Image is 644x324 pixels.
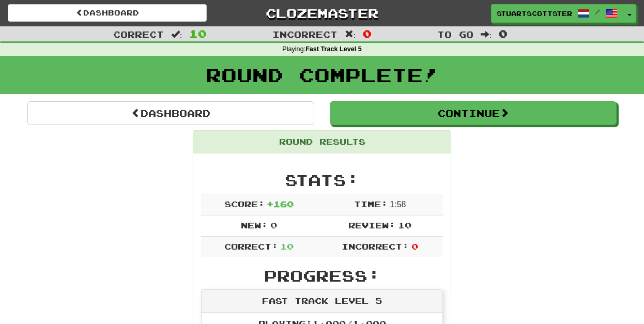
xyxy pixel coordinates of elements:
[222,4,421,22] a: Clozemaster
[437,29,473,39] span: To go
[345,30,356,39] span: :
[305,45,362,53] strong: Fast Track Level 5
[224,199,265,209] span: Score:
[363,27,372,40] span: 0
[497,9,572,18] span: stuartscottster
[241,220,268,230] span: New:
[390,200,406,209] span: 1 : 58
[27,101,314,125] a: Dashboard
[354,199,388,209] span: Time:
[330,101,617,125] button: Continue
[595,8,600,16] span: /
[4,65,640,85] h1: Round Complete!
[267,199,294,209] span: + 160
[342,241,409,251] span: Incorrect:
[491,4,623,23] a: stuartscottster /
[499,27,508,40] span: 0
[113,29,164,39] span: Correct
[201,172,443,189] h2: Stats:
[270,220,277,230] span: 0
[348,220,395,230] span: Review:
[171,30,182,39] span: :
[280,241,294,251] span: 10
[481,30,492,39] span: :
[193,131,451,153] div: Round Results
[224,241,278,251] span: Correct:
[201,267,443,284] h2: Progress:
[272,29,338,39] span: Incorrect
[398,220,411,230] span: 10
[8,4,207,22] a: Dashboard
[202,290,442,313] div: Fast Track Level 5
[411,241,418,251] span: 0
[189,27,207,40] span: 10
